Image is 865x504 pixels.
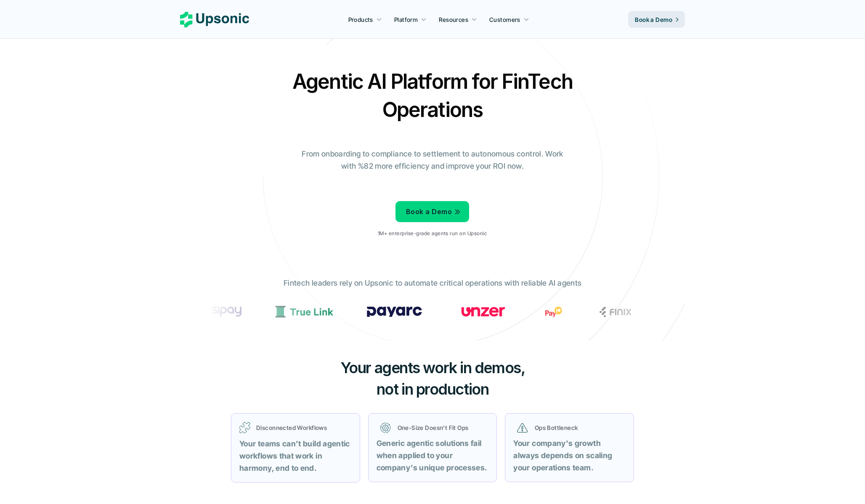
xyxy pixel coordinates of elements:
p: Platform [394,15,418,24]
p: Fintech leaders rely on Upsonic to automate critical operations with reliable AI agents [284,277,581,289]
p: One-Size Doesn’t Fit Ops [398,423,485,432]
p: Book a Demo [635,15,672,24]
p: Customers [489,15,520,24]
p: Disconnected Workflows [256,423,352,432]
h2: Agentic AI Platform for FinTech Operations [285,67,580,124]
p: Products [348,15,373,24]
p: Book a Demo [406,206,452,218]
strong: Generic agentic solutions fail when applied to your company’s unique processes. [377,439,487,472]
p: From onboarding to compliance to settlement to autonomous control. Work with %82 more efficiency ... [296,148,569,172]
span: not in production [377,380,489,398]
a: Book a Demo [628,11,685,28]
strong: Your teams can’t build agentic workflows that work in harmony, end to end. [239,439,352,472]
a: Products [343,12,387,27]
span: Your agents work in demos, [340,358,525,377]
a: Book a Demo [395,201,469,222]
p: 1M+ enterprise-grade agents run on Upsonic [378,231,487,236]
p: Ops Bottleneck [535,423,622,432]
p: Resources [439,15,468,24]
strong: Your company's growth always depends on scaling your operations team. [513,439,614,472]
